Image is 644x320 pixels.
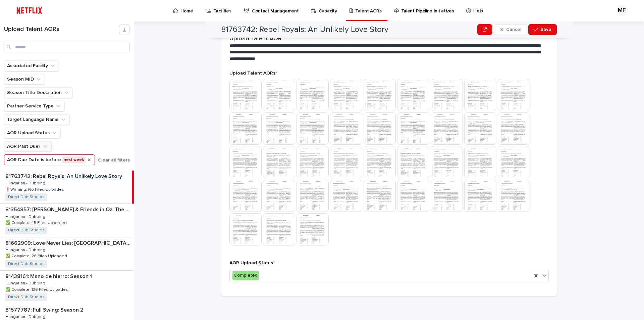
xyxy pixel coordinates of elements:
[4,60,59,71] button: Associated Facility
[506,27,521,32] span: Cancel
[5,253,68,259] p: ✅ Complete: 26 Files Uploaded
[8,262,45,266] a: Direct Dub Studios
[540,27,551,32] span: Save
[4,26,119,33] h1: Upload Talent AORs
[616,5,627,16] div: MF
[229,35,282,43] h2: Upload Talent AOR
[5,280,47,286] p: Hungarian - Dubbing
[95,155,130,165] button: Clear all filters
[5,219,68,225] p: ✅ Complete: 45 Files Uploaded
[5,286,70,292] p: ✅ Complete: 136 Files Uploaded
[5,186,66,192] p: ❗️Warning: No Files Uploaded
[4,42,130,52] input: Search
[4,128,61,138] button: AOR Upload Status
[5,172,123,180] p: 81763742: Rebel Royals: An Unlikely Love Story
[528,24,557,35] button: Save
[5,306,85,313] p: 81577787: Full Swing: Season 2
[8,195,45,199] a: Direct Dub Studios
[5,213,47,219] p: Hungarian - Dubbing
[8,295,45,300] a: Direct Dub Studios
[4,87,73,98] button: Season Title Description
[4,101,65,111] button: Partner Service Type
[5,180,47,186] p: Hungarian - Dubbing
[5,272,93,280] p: 81438161: Mano de hierro: Season 1
[5,239,132,246] p: 81662909: Love Never Lies: [GEOGRAPHIC_DATA]: Season 2
[232,271,259,280] div: Completed
[4,154,95,165] button: AOR Due Date
[229,71,277,76] span: Upload Talent AORs
[221,25,388,35] h2: 81763742: Rebel Royals: An Unlikely Love Story
[4,141,52,152] button: AOR Past Due?
[4,114,70,125] button: Target Language Name
[495,24,527,35] button: Cancel
[5,313,47,319] p: Hungarian - Dubbing
[4,74,45,85] button: Season MID
[13,4,45,17] img: ifQbXi3ZQGMSEF7WDB7W
[8,228,45,233] a: Direct Dub Studios
[5,205,132,213] p: 81354857: [PERSON_NAME] & Friends in Oz: The Series
[229,261,275,265] span: AOR Upload Status
[98,158,130,163] span: Clear all filters
[5,246,47,253] p: Hungarian - Dubbing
